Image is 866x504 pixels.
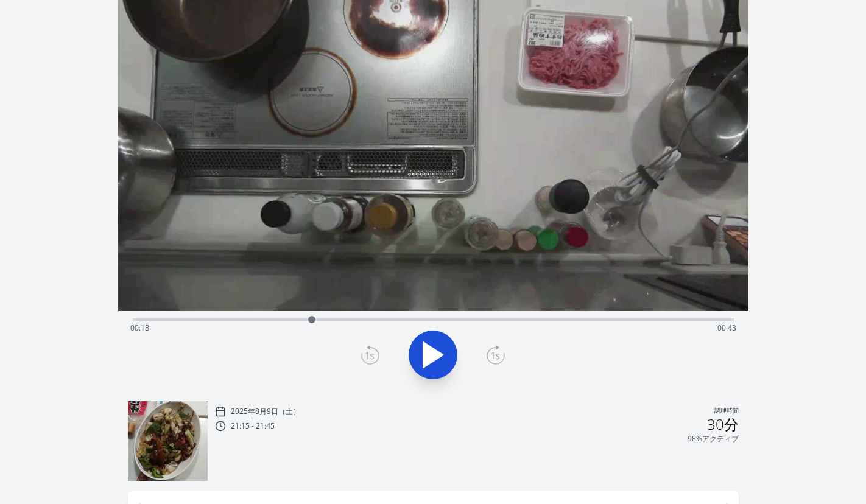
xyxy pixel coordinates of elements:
font: 30分 [707,414,739,434]
font: 00:18 [130,323,149,333]
font: 調理時間 [714,407,739,415]
font: 21:15 - 21:45 [231,421,275,431]
font: 2025年8月9日（土） [231,406,300,416]
font: 98%アクティブ [688,433,739,444]
img: 250809121635_thumb.jpeg [128,401,208,481]
font: 00:43 [717,323,736,333]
